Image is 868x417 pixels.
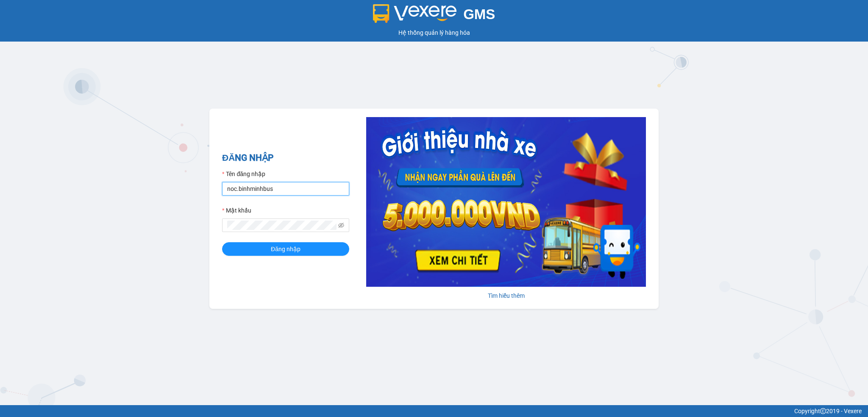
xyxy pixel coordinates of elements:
[338,222,344,228] span: eye-invisible
[222,206,251,215] label: Mật khẩu
[366,117,646,287] img: banner-0
[366,291,646,300] div: Tìm hiểu thêm
[271,244,300,254] span: Đăng nhập
[6,406,862,416] div: Copyright 2019 - Vexere
[222,242,349,256] button: Đăng nhập
[222,169,265,179] label: Tên đăng nhập
[373,13,495,20] a: GMS
[227,221,337,230] input: Mật khẩu
[222,151,349,165] h2: ĐĂNG NHẬP
[820,408,826,414] span: copyright
[373,4,457,23] img: logo 2
[222,182,349,196] input: Tên đăng nhập
[463,6,495,22] span: GMS
[2,28,866,37] div: Hệ thống quản lý hàng hóa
